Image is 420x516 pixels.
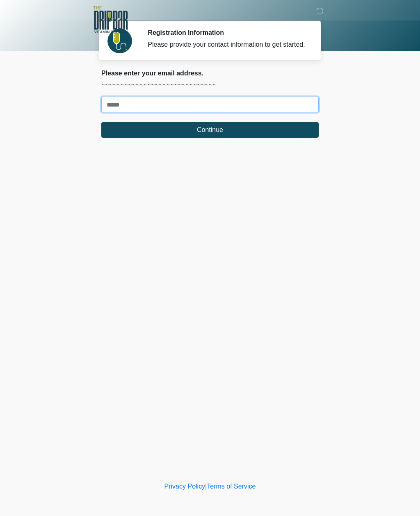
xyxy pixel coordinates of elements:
[207,483,256,490] a: Terms of Service
[164,483,205,490] a: Privacy Policy
[205,483,207,490] a: |
[101,80,319,90] p: ~~~~~~~~~~~~~~~~~~~~~~~~~~~~~~
[107,29,132,53] img: Agent Avatar
[93,6,128,33] img: The DRIPBaR - Alamo Ranch SATX Logo
[101,122,319,138] button: Continue
[148,40,306,50] div: Please provide your contact information to get started.
[101,69,319,77] h2: Please enter your email address.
